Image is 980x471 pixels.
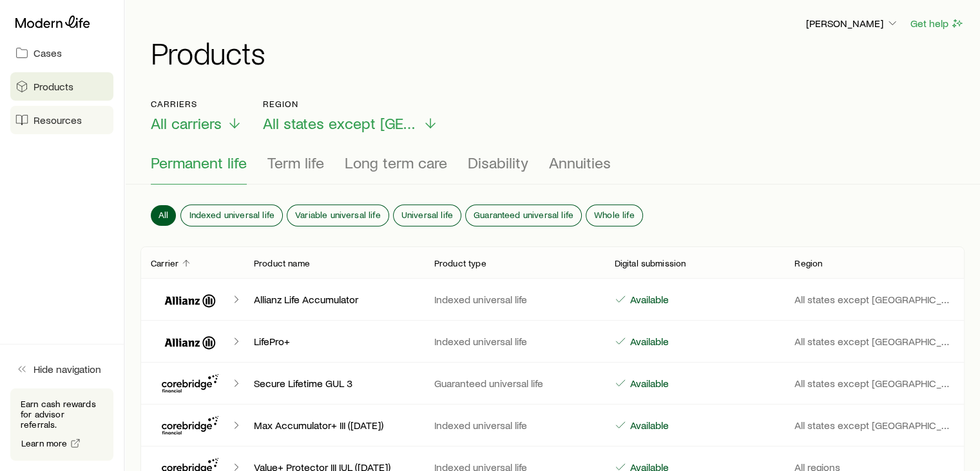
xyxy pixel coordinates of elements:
[34,114,82,126] span: Resources
[794,335,954,348] p: All states except [GEOGRAPHIC_DATA]
[151,99,242,109] p: Carriers
[434,377,594,390] p: Guaranteed universal life
[627,293,668,306] p: Available
[627,335,668,348] p: Available
[151,154,247,172] span: Permanent life
[794,377,954,390] p: All states except [GEOGRAPHIC_DATA]
[21,399,103,430] p: Earn cash rewards for advisor referrals.
[434,419,594,432] p: Indexed universal life
[263,99,438,133] button: RegionAll states except [GEOGRAPHIC_DATA]
[10,388,113,461] div: Earn cash rewards for advisor referrals.Learn more
[254,419,414,432] p: Max Accumulator+ III ([DATE])
[794,258,822,268] p: Region
[189,210,274,220] span: Indexed universal life
[10,39,113,67] a: Cases
[345,154,447,172] span: Long term care
[151,154,954,185] div: Product types
[10,106,113,134] a: Resources
[586,205,642,226] button: Whole life
[10,355,113,383] button: Hide navigation
[434,335,594,348] p: Indexed universal life
[594,210,635,220] span: Whole life
[910,16,965,31] button: Get help
[805,16,899,32] button: [PERSON_NAME]
[614,258,686,268] p: Digital submission
[151,258,178,268] p: Carrier
[21,439,68,448] span: Learn more
[254,335,414,348] p: LifePro+
[254,377,414,390] p: Secure Lifetime GUL 3
[806,17,899,30] p: [PERSON_NAME]
[394,205,461,226] button: Universal life
[151,205,176,226] button: All
[627,377,668,390] p: Available
[34,80,73,93] span: Products
[474,210,573,220] span: Guaranteed universal life
[466,205,581,226] button: Guaranteed universal life
[254,258,310,268] p: Product name
[794,419,954,432] p: All states except [GEOGRAPHIC_DATA]
[434,258,486,268] p: Product type
[151,37,965,68] h1: Products
[151,99,242,133] button: CarriersAll carriers
[267,154,324,172] span: Term life
[287,205,389,226] button: Variable universal life
[295,210,381,220] span: Variable universal life
[627,419,668,432] p: Available
[263,114,418,132] span: All states except [GEOGRAPHIC_DATA]
[549,154,611,172] span: Annuities
[181,205,282,226] button: Indexed universal life
[151,114,222,132] span: All carriers
[159,210,168,220] span: All
[10,72,113,101] a: Products
[434,293,594,306] p: Indexed universal life
[34,46,62,59] span: Cases
[34,363,101,376] span: Hide navigation
[468,154,528,172] span: Disability
[401,210,453,220] span: Universal life
[254,293,414,306] p: Allianz Life Accumulator
[263,99,438,109] p: Region
[794,293,954,306] p: All states except [GEOGRAPHIC_DATA]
